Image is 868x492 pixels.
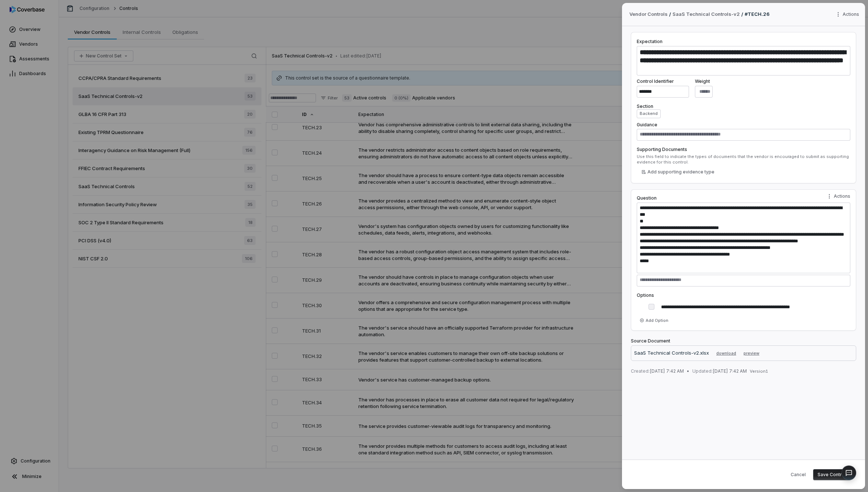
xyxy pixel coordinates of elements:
label: Guidance [637,122,657,127]
span: # TECH.26 [745,11,770,17]
button: More actions [833,9,864,20]
button: preview [744,349,759,358]
button: Question actions [822,191,855,202]
button: Backend [637,109,661,118]
button: Add Option [637,316,671,325]
span: [DATE] 7:42 AM [631,368,684,374]
a: SaaS Technical Controls-v2 [672,11,740,18]
div: Use this field to indicate the types of documents that the vendor is encouraged to submit as supp... [637,154,850,165]
label: Supporting Documents [637,147,850,152]
span: Vendor Controls [629,11,668,18]
span: [DATE] 7:42 AM [692,368,747,374]
span: Updated: [692,368,713,374]
span: • [687,368,689,374]
button: Cancel [786,469,810,480]
label: Weight [695,78,713,84]
p: SaaS Technical Controls-v2.xlsx [634,349,709,357]
label: Control Identifier [637,78,689,84]
label: Options [637,292,850,298]
span: Version 1 [750,369,768,374]
p: / [669,11,671,18]
label: Expectation [637,39,663,44]
label: Section [637,103,850,109]
p: / [741,11,743,18]
button: download [713,349,739,358]
label: Source Document [631,338,856,344]
label: Question [637,195,850,201]
button: Save Control [813,469,850,480]
button: Add supporting evidence type [637,166,719,178]
span: Created: [631,368,650,374]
